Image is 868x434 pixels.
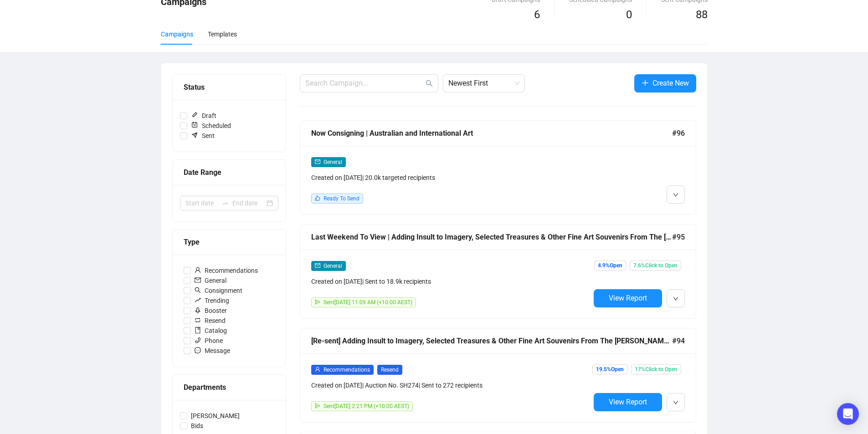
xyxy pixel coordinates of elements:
div: Created on [DATE] | 20.0k targeted recipients [311,173,590,183]
span: 6 [534,8,540,21]
span: send [315,403,320,408]
span: View Report [609,294,647,302]
span: plus [642,79,649,87]
span: 88 [696,8,708,21]
span: mail [315,159,320,164]
span: Booster [191,306,231,316]
div: Date Range [184,167,275,178]
span: 17% Click to Open [631,364,681,374]
span: swap-right [221,199,229,207]
span: Draft [187,111,220,121]
input: Search Campaign... [305,78,424,89]
span: Resend [191,316,229,326]
span: search [195,287,201,293]
span: Bids [187,421,207,431]
a: Now Consigning | Australian and International Art#96mailGeneralCreated on [DATE]| 20.0k targeted ... [300,120,696,215]
span: Create New [652,77,689,89]
span: Resend [377,365,402,375]
div: Templates [208,29,237,39]
span: General [324,159,342,165]
span: General [191,276,230,286]
span: Sent [DATE] 11:09 AM (+10:00 AEST) [324,299,412,306]
span: 0 [626,8,632,21]
div: Open Intercom Messenger [837,403,859,425]
span: Phone [191,336,226,346]
span: Recommendations [191,266,262,276]
span: Trending [191,296,233,306]
input: Start date [185,198,218,208]
div: Type [184,236,275,248]
button: View Report [594,393,662,411]
span: View Report [609,398,647,406]
div: Created on [DATE] | Sent to 18.9k recipients [311,276,590,286]
span: down [673,296,678,301]
div: Last Weekend To View | Adding Insult to Imagery, Selected Treasures & Other Fine Art Souvenirs Fr... [311,231,672,243]
span: Consignment [191,286,246,296]
span: book [195,327,201,333]
span: phone [195,337,201,343]
a: Last Weekend To View | Adding Insult to Imagery, Selected Treasures & Other Fine Art Souvenirs Fr... [300,224,696,319]
span: 7.6% Click to Open [630,260,681,271]
span: like [315,195,320,201]
span: mail [315,263,320,268]
span: #94 [672,335,685,347]
span: rocket [195,307,201,313]
span: 19.5% Open [592,364,627,374]
button: View Report [594,289,662,307]
div: Created on [DATE] | Auction No. SH274 | Sent to 272 recipients [311,380,590,390]
span: 4.9% Open [594,260,626,271]
span: #96 [672,128,685,139]
div: Status [184,82,275,93]
span: Recommendations [324,367,370,373]
span: Newest First [448,75,519,92]
span: down [673,192,678,198]
div: Departments [184,382,275,393]
span: send [315,299,320,305]
span: down [673,400,678,405]
div: [Re-sent] Adding Insult to Imagery, Selected Treasures & Other Fine Art Souvenirs From The [PERSO... [311,335,672,347]
span: Catalog [191,326,231,336]
div: Campaigns [161,29,193,39]
a: [Re-sent] Adding Insult to Imagery, Selected Treasures & Other Fine Art Souvenirs From The [PERSO... [300,328,696,423]
span: Sent [DATE] 2:21 PM (+10:00 AEST) [324,403,409,409]
span: to [221,199,229,207]
span: user [315,367,320,372]
span: [PERSON_NAME] [187,411,243,421]
span: rise [195,297,201,303]
span: Ready To Send [324,195,360,202]
div: Now Consigning | Australian and International Art [311,128,672,139]
span: retweet [195,317,201,323]
span: General [324,263,342,269]
span: message [195,347,201,353]
span: mail [195,277,201,283]
span: Sent [187,131,218,141]
span: Scheduled [187,121,235,131]
span: #95 [672,231,685,243]
span: Message [191,346,234,356]
input: End date [232,198,265,208]
span: user [195,267,201,273]
span: search [426,80,433,87]
button: Create New [634,74,696,92]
